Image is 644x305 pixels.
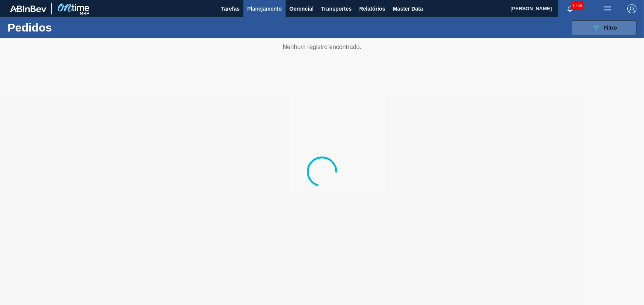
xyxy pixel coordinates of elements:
[10,5,46,12] img: TNhmsLtSVTkK8tSr43FrP2fwEKptu5GPRR3wAAAABJRU5ErkJggg==
[321,4,352,13] span: Transportes
[572,20,636,35] button: Filtro
[558,3,582,14] button: Notificações
[571,2,584,10] span: 1744
[221,4,240,13] span: Tarefas
[247,4,282,13] span: Planejamento
[393,4,423,13] span: Master Data
[359,4,385,13] span: Relatórios
[603,4,612,13] img: userActions
[289,4,314,13] span: Gerencial
[604,25,617,31] span: Filtro
[627,4,636,13] img: Logout
[8,23,119,32] h1: Pedidos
